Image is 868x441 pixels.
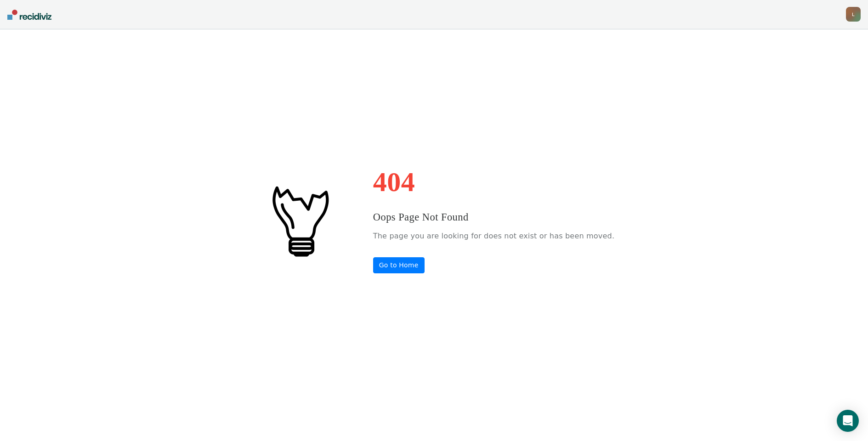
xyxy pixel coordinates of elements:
div: Open Intercom Messenger [837,410,859,432]
img: Recidiviz [7,10,51,20]
a: Go to Home [373,257,425,273]
img: # [254,175,346,266]
h1: 404 [373,168,614,196]
p: The page you are looking for does not exist or has been moved. [373,229,614,243]
h3: Oops Page Not Found [373,209,614,225]
button: L [846,7,861,22]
